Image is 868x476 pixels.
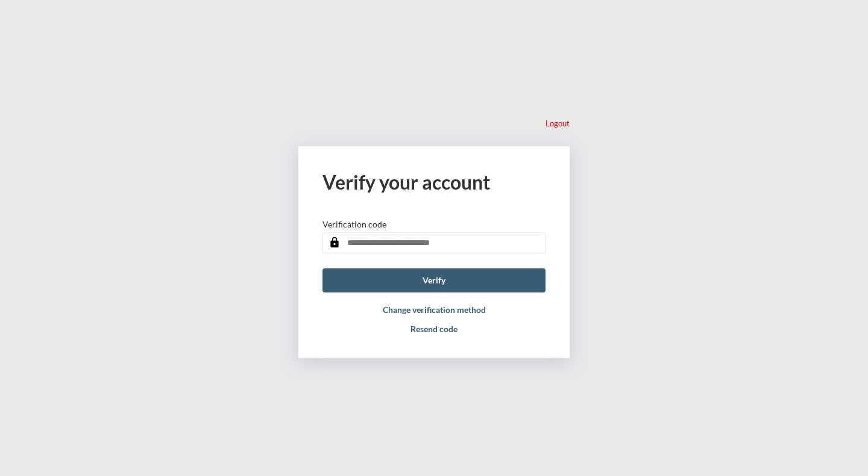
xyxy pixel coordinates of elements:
[322,170,546,194] h2: Verify your account
[322,219,386,229] p: Verification code
[546,119,570,128] p: Logout
[322,268,546,292] button: Verify
[410,324,458,334] button: Resend code
[383,304,486,315] button: Change verification method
